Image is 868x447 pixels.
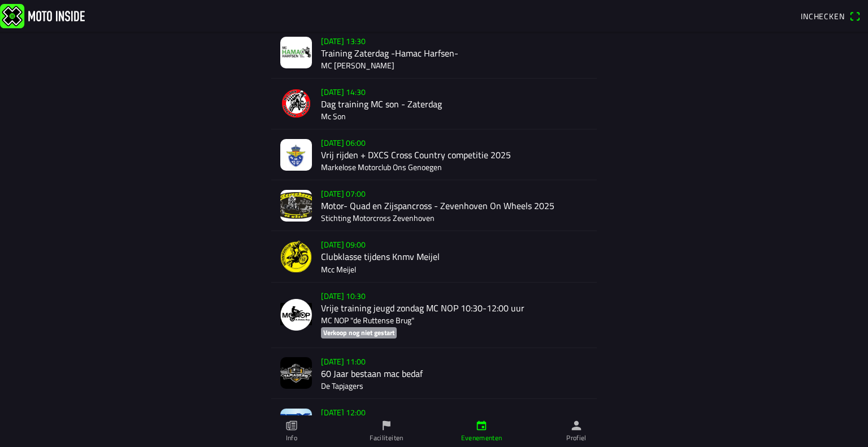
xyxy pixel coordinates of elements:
[280,139,312,171] img: AFFeeIxnsgetZ59Djh9zHoMlSo8wVdQP4ewsvtr6.jpg
[570,419,583,432] ion-icon: person
[271,28,597,79] a: [DATE] 13:30Training Zaterdag -Hamac Harfsen-MC [PERSON_NAME]
[280,409,312,440] img: jkHiHY9nig3r7N7SwhAOoqtMqNfskN2yXyQBDNqI.jpg
[370,433,403,443] ion-label: Faciliteiten
[795,6,866,25] a: Incheckenqr scanner
[801,10,845,22] span: Inchecken
[566,433,587,443] ion-label: Profiel
[280,241,312,272] img: ZwtDOTolzW4onLZR3ELLYaKeEV42DaUHIUgcqF80.png
[280,190,312,222] img: ym7zd07UakFQaleHQQVX3MjOpSWNDAaosxiDTUKw.jpg
[271,348,597,399] a: [DATE] 11:0060 Jaar bestaan mac bedafDe Tapjagers
[271,283,597,348] a: [DATE] 10:30Vrije training jeugd zondag MC NOP 10:30-12:00 uurMC NOP "de Ruttense Brug"Verkoop no...
[461,433,502,443] ion-label: Evenementen
[280,88,312,119] img: sfRBxcGZmvZ0K6QUyq9TbY0sbKJYVDoKWVN9jkDZ.png
[271,231,597,282] a: [DATE] 09:00Clubklasse tijdens Knmv MeijelMcc Meijel
[280,37,312,68] img: 7cEymm8sCid3If6kbhJAI24WpSS5QJjC9vpdNrlb.jpg
[286,433,297,443] ion-label: Info
[271,129,597,180] a: [DATE] 06:00Vrij rijden + DXCS Cross Country competitie 2025Markelose Motorclub Ons Genoegen
[280,357,312,389] img: FPyWlcerzEXqUMuL5hjUx9yJ6WAfvQJe4uFRXTbk.jpg
[271,79,597,129] a: [DATE] 14:30Dag training MC son - ZaterdagMc Son
[380,419,393,432] ion-icon: flag
[475,419,488,432] ion-icon: calendar
[280,299,312,331] img: NjdwpvkGicnr6oC83998ZTDUeXJJ29cK9cmzxz8K.png
[271,180,597,231] a: [DATE] 07:00Motor- Quad en Zijspancross - Zevenhoven On Wheels 2025Stichting Motorcross Zevenhoven
[285,419,298,432] ion-icon: paper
